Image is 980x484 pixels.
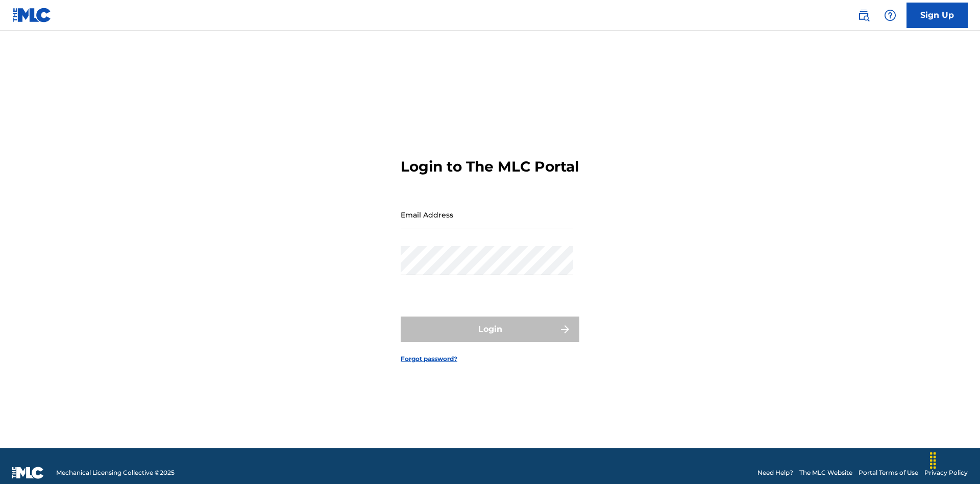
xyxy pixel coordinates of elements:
span: Mechanical Licensing Collective © 2025 [56,468,175,477]
img: MLC Logo [12,8,52,22]
a: Privacy Policy [924,468,968,477]
img: help [884,9,896,21]
a: The MLC Website [799,468,852,477]
img: logo [12,467,44,479]
a: Public Search [853,5,874,26]
div: Drag [925,445,941,476]
a: Forgot password? [401,354,457,364]
div: Help [880,5,900,26]
iframe: Chat Widget [929,435,980,484]
img: search [857,9,870,21]
h3: Login to The MLC Portal [401,158,579,176]
a: Portal Terms of Use [859,468,918,477]
a: Need Help? [757,468,793,477]
a: Sign Up [906,3,968,28]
